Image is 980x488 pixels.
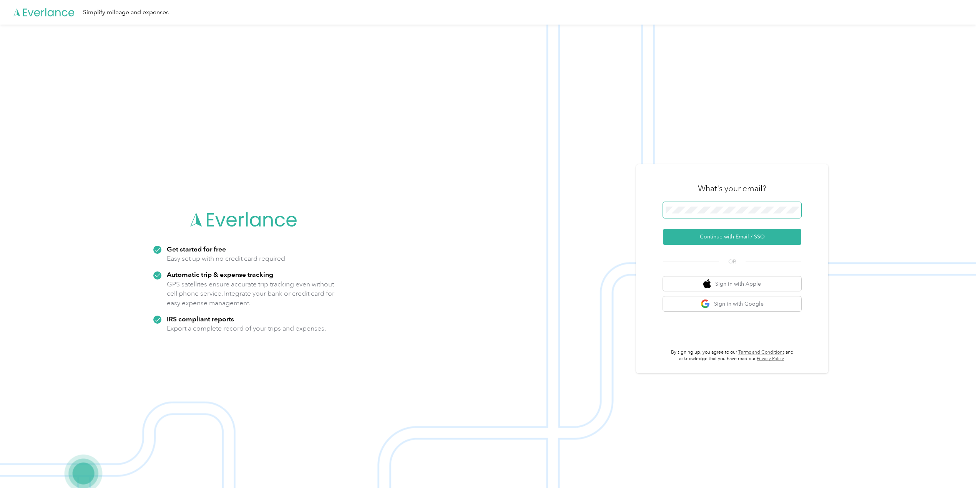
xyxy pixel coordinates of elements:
[167,315,234,323] strong: IRS compliant reports
[757,356,784,362] a: Privacy Policy
[167,324,326,333] p: Export a complete record of your trips and expenses.
[698,183,766,194] h3: What's your email?
[719,258,746,266] span: OR
[663,349,801,362] p: By signing up, you agree to our and acknowledge that you have read our .
[167,254,285,263] p: Easy set up with no credit card required
[83,8,169,17] div: Simplify mileage and expenses
[701,299,710,309] img: google logo
[663,296,801,311] button: google logoSign in with Google
[663,276,801,291] button: apple logoSign in with Apple
[663,229,801,245] button: Continue with Email / SSO
[167,270,273,278] strong: Automatic trip & expense tracking
[703,279,711,289] img: apple logo
[738,349,784,355] a: Terms and Conditions
[167,280,335,308] p: GPS satellites ensure accurate trip tracking even without cell phone service. Integrate your bank...
[167,245,226,253] strong: Get started for free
